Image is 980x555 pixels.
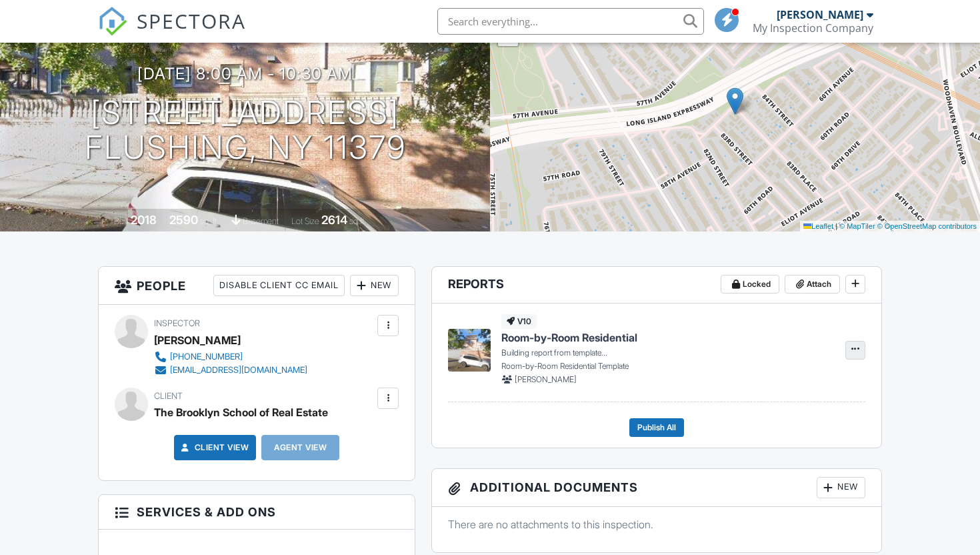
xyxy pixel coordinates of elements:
a: [EMAIL_ADDRESS][DOMAIN_NAME] [154,364,307,377]
div: The Brooklyn School of Real Estate [154,402,328,422]
img: The Best Home Inspection Software - Spectora [98,7,127,36]
span: Client [154,391,183,401]
span: sq.ft. [349,216,366,226]
h3: Additional Documents [432,469,881,507]
a: Client View [179,441,249,454]
span: | [835,222,837,230]
a: © OpenStreetMap contributors [877,222,977,230]
span: Built [114,216,129,226]
h1: [STREET_ADDRESS] FLUSHING, NY 11379 [85,95,406,166]
div: [PERSON_NAME] [154,330,241,350]
div: 2614 [321,213,347,227]
span: Lot Size [291,216,319,226]
h3: People [99,267,415,305]
span: Inspector [154,318,200,328]
a: [PHONE_NUMBER] [154,350,307,364]
div: [PHONE_NUMBER] [170,352,243,362]
div: [EMAIL_ADDRESS][DOMAIN_NAME] [170,365,307,376]
img: Marker [727,87,743,115]
div: New [817,477,865,498]
div: My Inspection Company [753,21,873,35]
p: There are no attachments to this inspection. [448,517,865,532]
a: Leaflet [803,222,833,230]
input: Search everything... [437,8,704,35]
span: sq. ft. [200,216,219,226]
div: 2590 [169,213,198,227]
div: Disable Client CC Email [213,275,345,296]
div: New [350,275,399,296]
a: SPECTORA [98,18,246,46]
a: © MapTiler [839,222,875,230]
div: 2018 [131,213,157,227]
div: [PERSON_NAME] [777,8,863,21]
span: basement [243,216,279,226]
h3: Services & Add ons [99,495,415,530]
h3: [DATE] 8:00 am - 10:30 am [137,65,353,83]
span: SPECTORA [137,7,246,35]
